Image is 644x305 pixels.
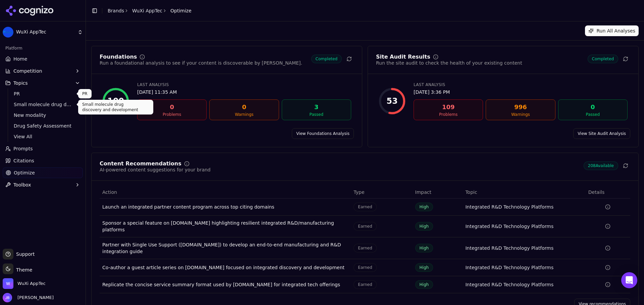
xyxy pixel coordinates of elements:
p: PR [82,91,88,96]
span: [PERSON_NAME] [15,295,54,301]
div: Passed [561,112,625,117]
div: Foundations [100,54,137,60]
img: WuXi AppTec [3,27,13,37]
div: Open Intercom Messenger [621,272,637,288]
span: Earned [354,203,376,211]
div: 0 [140,102,204,112]
span: High [415,263,433,272]
div: 53 [386,96,397,106]
span: Earned [354,280,376,289]
span: Theme [13,267,32,273]
div: Sponsor a special feature on [DOMAIN_NAME] highlighting resilient integrated R&D/manufacturing pl... [102,220,348,233]
span: Small molecule drug discovery and development [14,101,72,108]
div: Problems [417,112,480,117]
div: Impact [415,189,460,196]
div: Details [588,189,628,196]
a: Integrated R&D Technology Platforms [465,245,553,251]
div: 100 [107,96,124,106]
span: Toolbox [13,181,31,188]
a: Optimize [3,167,83,178]
img: Josef Bookert [3,293,12,302]
span: Prompts [13,145,33,152]
a: Integrated R&D Technology Platforms [465,281,553,288]
div: Site Audit Results [376,54,430,60]
span: Citations [13,157,34,164]
span: High [415,280,433,289]
div: Run a foundational analysis to see if your content is discoverable by [PERSON_NAME]. [100,60,302,66]
span: View All [14,133,72,140]
span: High [415,222,433,231]
a: Prompts [3,143,83,154]
a: Integrated R&D Technology Platforms [465,204,553,210]
button: Competition [3,66,83,76]
div: Last Analysis [414,82,628,87]
span: Competition [13,68,42,74]
a: Integrated R&D Technology Platforms [465,223,553,230]
span: Optimize [170,7,192,14]
nav: breadcrumb [108,7,192,14]
a: Brands [108,8,124,13]
div: Platform [3,43,83,54]
div: 996 [489,102,552,112]
div: Launch an integrated partner content program across top citing domains [102,204,348,210]
span: WuXi AppTec [17,281,46,287]
span: Earned [354,244,376,252]
div: Passed [285,112,348,117]
a: New modality [11,110,75,120]
div: Content Recommendations [100,161,181,166]
p: Small molecule drug discovery and development [82,102,149,112]
div: Run the site audit to check the health of your existing content [376,60,522,66]
a: Integrated R&D Technology Platforms [465,264,553,271]
span: Earned [354,222,376,231]
span: Topics [13,80,28,86]
a: View All [11,132,75,141]
button: Open user button [3,293,54,302]
a: Home [3,54,83,64]
a: PR [11,89,75,98]
button: Open organization switcher [3,278,46,289]
span: New modality [14,112,72,119]
div: Replicate the concise service summary format used by [DOMAIN_NAME] for integrated tech offerings [102,281,348,288]
div: Problems [140,112,204,117]
div: AI-powered content suggestions for your brand [100,166,211,173]
a: Drug Safety Assessment [11,121,75,131]
span: Drug Safety Assessment [14,123,72,129]
span: PR [14,90,72,97]
div: 0 [561,102,625,112]
button: Topics [3,78,83,88]
a: Citations [3,155,83,166]
div: Partner with Single Use Support ([DOMAIN_NAME]) to develop an end-to-end manufacturing and R&D in... [102,241,348,255]
span: High [415,203,433,211]
span: WuXi AppTec [16,29,75,35]
a: WuXi AppTec [132,7,162,14]
img: WuXi AppTec [3,278,13,289]
span: Optimize [14,169,35,176]
div: [DATE] 11:35 AM [137,89,351,95]
div: Topic [465,189,583,196]
span: Support [13,251,35,257]
span: High [415,244,433,252]
div: 3 [285,102,348,112]
a: Small molecule drug discovery and development [11,100,75,109]
div: Co-author a guest article series on [DOMAIN_NAME] focused on integrated discovery and development [102,264,348,271]
a: View Foundations Analysis [292,128,354,139]
div: Action [102,189,348,196]
span: Home [13,56,27,62]
div: 0 [212,102,276,112]
div: Data table [100,186,630,293]
div: Last Analysis [137,82,351,87]
div: Type [354,189,410,196]
span: Earned [354,263,376,272]
span: 208 Available [584,161,618,170]
div: Warnings [212,112,276,117]
span: Completed [311,55,342,63]
div: Warnings [489,112,552,117]
a: View Site Audit Analysis [573,128,630,139]
button: Toolbox [3,179,83,190]
div: [DATE] 3:36 PM [414,89,628,95]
